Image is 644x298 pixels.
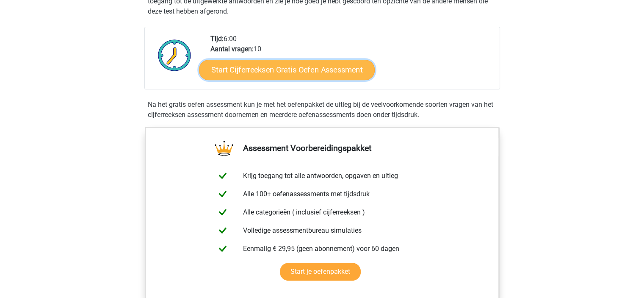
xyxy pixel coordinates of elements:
b: Tijd: [210,35,224,43]
a: Start je oefenpakket [280,263,361,281]
img: Klok [153,34,196,76]
a: Start Cijferreeksen Gratis Oefen Assessment [199,59,375,80]
b: Aantal vragen: [210,45,254,53]
div: 6:00 10 [204,34,499,89]
div: Na het gratis oefen assessment kun je met het oefenpakket de uitleg bij de veelvoorkomende soorte... [144,100,500,120]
